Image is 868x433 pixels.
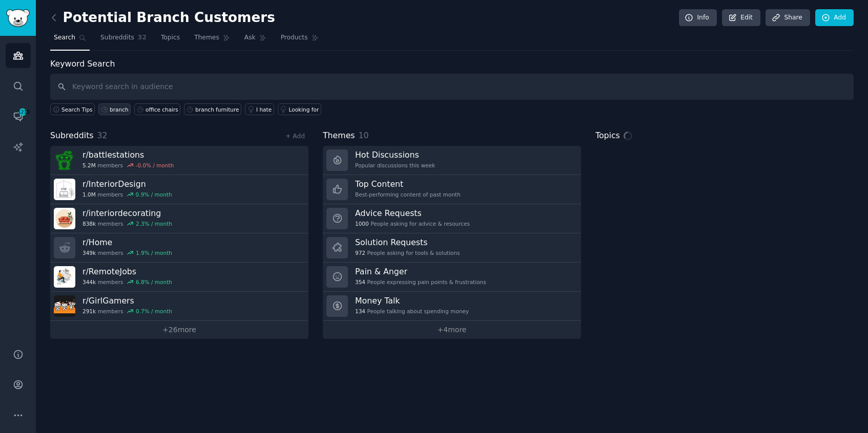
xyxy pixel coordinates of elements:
span: 1.0M [82,191,96,198]
a: Share [766,9,810,27]
div: Best-performing content of past month [355,191,461,198]
a: Solution Requests972People asking for tools & solutions [323,233,581,263]
a: +26more [50,321,308,339]
a: Search [50,30,90,51]
span: 349k [82,249,96,256]
div: members [82,278,172,286]
span: 134 [355,308,365,315]
button: Search Tips [50,103,95,115]
a: r/InteriorDesign1.0Mmembers0.9% / month [50,175,308,204]
div: branch [110,106,129,113]
div: members [82,162,174,169]
a: r/GirlGamers291kmembers0.7% / month [50,292,308,321]
span: Ask [244,33,256,42]
a: branch [98,103,131,115]
span: Themes [194,33,219,42]
span: 10 [359,131,369,140]
div: People asking for advice & resources [355,220,470,227]
a: Advice Requests1000People asking for advice & resources [323,204,581,233]
h3: r/ InteriorDesign [82,179,172,189]
div: members [82,249,172,256]
span: 32 [97,131,108,140]
a: Info [679,9,717,27]
h3: Top Content [355,179,461,189]
a: r/RemoteJobs344kmembers6.8% / month [50,263,308,292]
div: members [82,191,172,198]
img: RemoteJobs [54,266,75,288]
a: r/Home349kmembers1.9% / month [50,233,308,263]
img: GummySearch logo [6,9,30,27]
a: Products [277,30,322,51]
img: InteriorDesign [54,179,75,200]
h3: r/ GirlGamers [82,295,172,306]
span: 972 [355,249,365,256]
span: Subreddits [100,33,134,42]
h3: r/ RemoteJobs [82,266,172,277]
span: 838k [82,220,96,227]
a: Pain & Anger354People expressing pain points & frustrations [323,263,581,292]
a: office chairs [134,103,180,115]
h3: Money Talk [355,295,469,306]
a: Ask [241,30,270,51]
a: Subreddits32 [97,30,150,51]
div: office chairs [146,106,178,113]
div: -0.0 % / month [136,162,174,169]
span: Products [281,33,308,42]
div: 1.9 % / month [136,249,172,256]
a: Money Talk134People talking about spending money [323,292,581,321]
div: People talking about spending money [355,308,469,315]
h3: r/ Home [82,237,172,248]
a: Edit [722,9,760,27]
div: 0.7 % / month [136,308,172,315]
div: People asking for tools & solutions [355,249,460,256]
a: r/interiordecorating838kmembers2.3% / month [50,204,308,233]
div: Looking for [289,106,319,113]
img: GirlGamers [54,295,75,317]
span: 5.2M [82,162,96,169]
a: branch furniture [184,103,241,115]
a: r/battlestations5.2Mmembers-0.0% / month [50,146,308,175]
span: 344k [82,278,96,286]
span: Topics [595,129,620,142]
div: 0.9 % / month [136,191,172,198]
span: Themes [323,129,355,142]
span: Search [54,33,75,42]
h3: Pain & Anger [355,266,486,277]
h3: Hot Discussions [355,149,435,160]
h2: Potential Branch Customers [50,10,275,26]
span: 1000 [355,220,369,227]
input: Keyword search in audience [50,74,854,100]
div: branch furniture [195,106,239,113]
h3: r/ battlestations [82,149,174,160]
span: Subreddits [50,129,94,142]
span: 32 [138,33,147,42]
img: battlestations [54,149,75,171]
a: Add [815,9,854,27]
a: Top ContentBest-performing content of past month [323,175,581,204]
h3: r/ interiordecorating [82,208,172,219]
a: +4more [323,321,581,339]
h3: Solution Requests [355,237,460,248]
span: 354 [355,278,365,286]
a: Hot DiscussionsPopular discussions this week [323,146,581,175]
div: 2.3 % / month [136,220,172,227]
span: 1210 [18,109,27,116]
span: Search Tips [61,106,93,113]
a: I hate [245,103,274,115]
span: 291k [82,308,96,315]
img: interiordecorating [54,208,75,229]
div: I hate [256,106,272,113]
a: Looking for [278,103,321,115]
div: 6.8 % / month [136,278,172,286]
div: Popular discussions this week [355,162,435,169]
a: 1210 [6,104,31,129]
a: Themes [191,30,234,51]
div: members [82,308,172,315]
label: Keyword Search [50,59,115,69]
a: + Add [285,133,305,140]
h3: Advice Requests [355,208,470,219]
a: Topics [157,30,183,51]
div: members [82,220,172,227]
span: Topics [161,33,180,42]
div: People expressing pain points & frustrations [355,278,486,286]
